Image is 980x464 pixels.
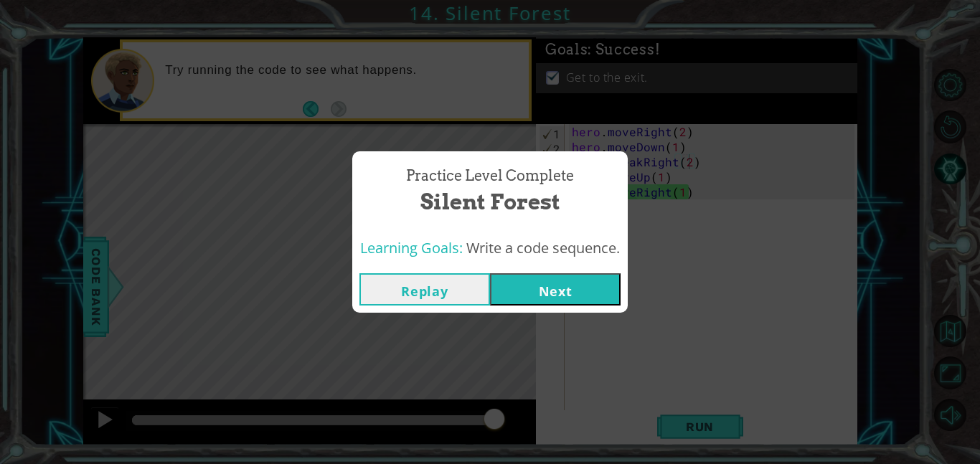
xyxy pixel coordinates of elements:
[466,238,620,257] span: Write a code sequence.
[406,166,574,186] span: Practice Level Complete
[360,238,463,257] span: Learning Goals:
[420,186,560,217] span: Silent Forest
[359,273,490,306] button: Replay
[490,273,621,306] button: Next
